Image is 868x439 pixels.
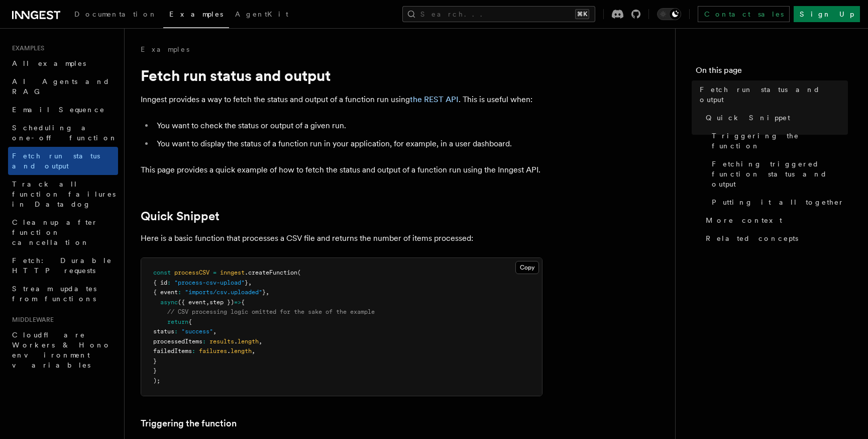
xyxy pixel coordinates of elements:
[153,269,171,276] span: const
[234,299,241,306] span: =>
[8,213,118,251] a: Cleanup after function cancellation
[657,8,681,20] button: Toggle dark mode
[12,331,111,369] span: Cloudflare Workers & Hono environment variables
[794,6,860,22] a: Sign Up
[8,147,118,175] a: Fetch run status and output
[708,193,848,211] a: Putting it all together
[220,269,245,276] span: inngest
[153,347,192,355] span: failedItems
[167,308,375,315] span: // CSV processing logic omitted for the sake of the example
[153,338,202,345] span: processedItems
[8,280,118,308] a: Stream updates from functions
[245,279,248,286] span: }
[8,119,118,147] a: Scheduling a one-off function
[259,338,262,345] span: ,
[188,318,192,325] span: {
[12,124,118,142] span: Scheduling a one-off function
[68,3,163,27] a: Documentation
[209,299,234,306] span: step })
[202,338,206,345] span: :
[12,106,105,114] span: Email Sequence
[181,328,213,335] span: "success"
[515,261,539,274] button: Copy
[141,209,220,223] a: Quick Snippet
[8,44,44,52] span: Examples
[12,285,96,303] span: Stream updates from functions
[8,316,54,324] span: Middleware
[74,10,157,18] span: Documentation
[706,233,798,243] span: Related concepts
[174,328,178,335] span: :
[234,338,238,345] span: .
[252,347,255,355] span: ,
[575,9,589,19] kbd: ⌘K
[8,175,118,213] a: Track all function failures in Datadog
[248,279,252,286] span: ,
[696,80,848,109] a: Fetch run status and output
[154,119,542,133] li: You want to check the status or output of a given run.
[199,347,227,355] span: failures
[266,289,269,296] span: ,
[712,197,844,207] span: Putting it all together
[141,163,542,177] p: This page provides a quick example of how to fetch the status and output of a function run using ...
[167,279,171,286] span: :
[8,101,118,119] a: Email Sequence
[174,269,209,276] span: processCSV
[153,279,167,286] span: { id
[141,93,542,107] p: Inngest provides a way to fetch the status and output of a function run using . This is useful when:
[700,84,848,105] span: Fetch run status and output
[227,347,231,355] span: .
[241,299,245,306] span: {
[245,269,297,276] span: .createFunction
[141,66,542,84] h1: Fetch run status and output
[708,127,848,155] a: Triggering the function
[231,347,252,355] span: length
[178,289,181,296] span: :
[702,211,848,229] a: More context
[8,54,118,72] a: All examples
[12,59,86,67] span: All examples
[12,152,100,170] span: Fetch run status and output
[141,231,542,245] p: Here is a basic function that processes a CSV file and returns the number of items processed:
[174,279,245,286] span: "process-csv-upload"
[163,3,229,28] a: Examples
[8,72,118,101] a: AI Agents and RAG
[141,416,237,430] a: Triggering the function
[213,328,216,335] span: ,
[12,180,116,208] span: Track all function failures in Datadog
[410,95,459,104] a: the REST API
[141,44,189,54] a: Examples
[206,299,209,306] span: ,
[192,347,195,355] span: :
[8,251,118,280] a: Fetch: Durable HTTP requests
[706,215,782,225] span: More context
[712,131,848,151] span: Triggering the function
[698,6,790,22] a: Contact sales
[706,113,790,123] span: Quick Snippet
[153,328,174,335] span: status
[12,77,110,96] span: AI Agents and RAG
[209,338,234,345] span: results
[8,326,118,374] a: Cloudflare Workers & Hono environment variables
[712,159,848,189] span: Fetching triggered function status and output
[297,269,301,276] span: (
[160,299,178,306] span: async
[702,109,848,127] a: Quick Snippet
[229,3,294,27] a: AgentKit
[262,289,266,296] span: }
[153,367,157,374] span: }
[402,6,595,22] button: Search...⌘K
[169,10,223,18] span: Examples
[178,299,206,306] span: ({ event
[12,256,112,275] span: Fetch: Durable HTTP requests
[213,269,216,276] span: =
[185,289,262,296] span: "imports/csv.uploaded"
[167,318,188,325] span: return
[238,338,259,345] span: length
[708,155,848,193] a: Fetching triggered function status and output
[153,377,160,384] span: );
[153,289,178,296] span: { event
[702,229,848,247] a: Related concepts
[153,358,157,365] span: }
[696,64,848,80] h4: On this page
